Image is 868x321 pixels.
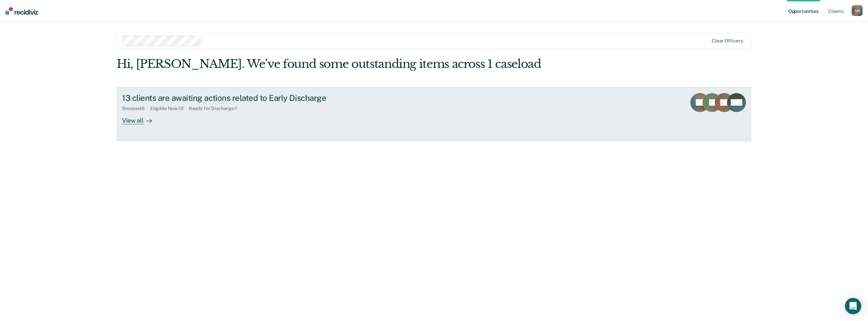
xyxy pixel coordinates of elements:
div: View all [122,111,160,124]
img: Recidiviz [5,7,38,15]
div: Hi, [PERSON_NAME]. We’ve found some outstanding items across 1 caseload [117,57,625,71]
button: AM [852,5,863,16]
div: Eligible Now : 12 [150,106,189,111]
div: 13 clients are awaiting actions related to Early Discharge [122,93,360,103]
a: 13 clients are awaiting actions related to Early DischargeSnoozed:6Eligible Now:12Ready for Disch... [117,87,751,141]
div: A M [852,5,863,16]
div: Open Intercom Messenger [845,298,861,314]
div: Snoozed : 6 [122,106,150,111]
div: Ready for Discharge : 1 [189,106,242,111]
div: Clear officers [712,38,743,44]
